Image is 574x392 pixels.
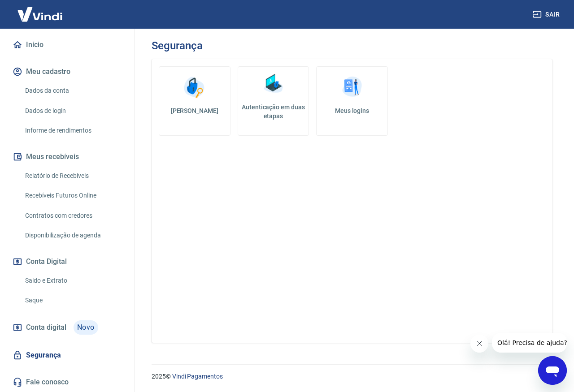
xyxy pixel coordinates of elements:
[22,186,123,205] a: Recebíveis Futuros Online
[26,321,66,334] span: Conta digital
[242,103,305,121] h5: Autenticação em duas etapas
[238,66,309,136] a: Autenticação em duas etapas
[172,373,223,380] a: Vindi Pagamentos
[22,121,123,140] a: Informe de rendimentos
[152,39,202,52] h3: Segurança
[492,333,567,353] iframe: Mensagem da empresa
[11,62,123,82] button: Meu cadastro
[152,372,552,381] p: 2025 ©
[339,74,365,101] img: Meus logins
[11,0,69,28] img: Vindi
[11,252,123,271] button: Conta Digital
[11,35,123,55] a: Início
[538,356,567,385] iframe: Botão para abrir a janela de mensagens
[22,207,123,225] a: Contratos com credores
[5,6,75,13] span: Olá! Precisa de ajuda?
[11,372,123,392] a: Fale conosco
[181,74,208,101] img: Alterar senha
[159,66,230,136] a: [PERSON_NAME]
[22,167,123,185] a: Relatório de Recebíveis
[531,6,563,23] button: Sair
[11,317,123,338] a: Conta digitalNovo
[22,102,123,120] a: Dados de login
[470,335,488,353] iframe: Fechar mensagem
[22,291,123,310] a: Saque
[74,320,98,335] span: Novo
[22,82,123,100] a: Dados da conta
[11,147,123,167] button: Meus recebíveis
[260,70,287,97] img: Autenticação em duas etapas
[316,66,388,136] a: Meus logins
[166,106,223,115] h5: [PERSON_NAME]
[324,106,380,115] h5: Meus logins
[11,345,123,365] a: Segurança
[22,226,123,245] a: Disponibilização de agenda
[22,271,123,290] a: Saldo e Extrato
